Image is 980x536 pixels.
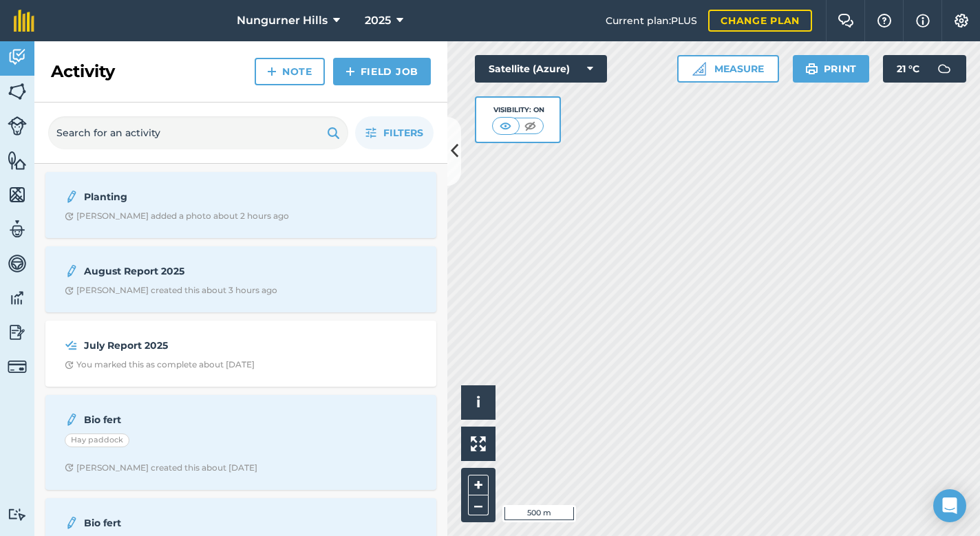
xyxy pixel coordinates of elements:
[65,189,78,205] img: svg+xml;base64,PD94bWwgdmVyc2lvbj0iMS4wIiBlbmNvZGluZz0idXRmLTgiPz4KPCEtLSBHZW5lcmF0b3I6IEFkb2JlIE...
[48,116,348,149] input: Search for an activity
[54,180,428,230] a: PlantingClock with arrow pointing clockwise[PERSON_NAME] added a photo about 2 hours ago
[84,338,302,353] strong: July Report 2025
[84,189,302,204] strong: Planting
[883,55,966,83] button: 21 °C
[8,322,27,343] img: svg+xml;base64,PD94bWwgdmVyc2lvbj0iMS4wIiBlbmNvZGluZz0idXRmLTgiPz4KPCEtLSBHZW5lcmF0b3I6IEFkb2JlIE...
[8,253,27,274] img: svg+xml;base64,PD94bWwgdmVyc2lvbj0iMS4wIiBlbmNvZGluZz0idXRmLTgiPz4KPCEtLSBHZW5lcmF0b3I6IEFkb2JlIE...
[475,55,607,83] button: Satellite (Azure)
[793,55,870,83] button: Print
[84,264,302,279] strong: August Report 2025
[471,436,486,451] img: Four arrows, one pointing top left, one top right, one bottom right and the last bottom left
[461,385,496,420] button: i
[65,462,257,473] div: [PERSON_NAME] created this about [DATE]
[476,394,480,411] span: i
[805,61,818,77] img: svg+xml;base64,PHN2ZyB4bWxucz0iaHR0cDovL3d3dy53My5vcmcvMjAwMC9zdmciIHdpZHRoPSIxOSIgaGVpZ2h0PSIyNC...
[8,288,27,308] img: svg+xml;base64,PD94bWwgdmVyc2lvbj0iMS4wIiBlbmNvZGluZz0idXRmLTgiPz4KPCEtLSBHZW5lcmF0b3I6IEFkb2JlIE...
[8,81,27,102] img: svg+xml;base64,PHN2ZyB4bWxucz0iaHR0cDovL3d3dy53My5vcmcvMjAwMC9zdmciIHdpZHRoPSI1NiIgaGVpZ2h0PSI2MC...
[692,62,706,76] img: Ruler icon
[237,12,328,29] span: Nungurner Hills
[8,508,27,521] img: svg+xml;base64,PD94bWwgdmVyc2lvbj0iMS4wIiBlbmNvZGluZz0idXRmLTgiPz4KPCEtLSBHZW5lcmF0b3I6IEFkb2JlIE...
[65,433,129,447] div: Hay paddock
[383,125,423,140] span: Filters
[897,55,919,83] span: 21 ° C
[14,10,34,32] img: fieldmargin Logo
[355,116,434,149] button: Filters
[8,47,27,67] img: svg+xml;base64,PD94bWwgdmVyc2lvbj0iMS4wIiBlbmNvZGluZz0idXRmLTgiPz4KPCEtLSBHZW5lcmF0b3I6IEFkb2JlIE...
[838,14,854,28] img: Two speech bubbles overlapping with the left bubble in the forefront
[606,13,697,28] span: Current plan : PLUS
[468,475,489,495] button: +
[84,515,302,530] strong: Bio fert
[54,255,428,304] a: August Report 2025Clock with arrow pointing clockwise[PERSON_NAME] created this about 3 hours ago
[65,285,277,296] div: [PERSON_NAME] created this about 3 hours ago
[333,58,431,85] a: Field Job
[54,329,428,378] a: July Report 2025Clock with arrow pointing clockwiseYou marked this as complete about [DATE]
[65,263,78,279] img: svg+xml;base64,PD94bWwgdmVyc2lvbj0iMS4wIiBlbmNvZGluZz0idXRmLTgiPz4KPCEtLSBHZW5lcmF0b3I6IEFkb2JlIE...
[65,515,78,531] img: svg+xml;base64,PD94bWwgdmVyc2lvbj0iMS4wIiBlbmNvZGluZz0idXRmLTgiPz4KPCEtLSBHZW5lcmF0b3I6IEFkb2JlIE...
[327,125,340,141] img: svg+xml;base64,PHN2ZyB4bWxucz0iaHR0cDovL3d3dy53My5vcmcvMjAwMC9zdmciIHdpZHRoPSIxOSIgaGVpZ2h0PSIyNC...
[84,412,302,427] strong: Bio fert
[51,61,115,83] h2: Activity
[345,63,355,80] img: svg+xml;base64,PHN2ZyB4bWxucz0iaHR0cDovL3d3dy53My5vcmcvMjAwMC9zdmciIHdpZHRoPSIxNCIgaGVpZ2h0PSIyNC...
[522,119,539,133] img: svg+xml;base64,PHN2ZyB4bWxucz0iaHR0cDovL3d3dy53My5vcmcvMjAwMC9zdmciIHdpZHRoPSI1MCIgaGVpZ2h0PSI0MC...
[255,58,325,85] a: Note
[267,63,277,80] img: svg+xml;base64,PHN2ZyB4bWxucz0iaHR0cDovL3d3dy53My5vcmcvMjAwMC9zdmciIHdpZHRoPSIxNCIgaGVpZ2h0PSIyNC...
[8,184,27,205] img: svg+xml;base64,PHN2ZyB4bWxucz0iaHR0cDovL3d3dy53My5vcmcvMjAwMC9zdmciIHdpZHRoPSI1NiIgaGVpZ2h0PSI2MC...
[8,357,27,376] img: svg+xml;base64,PD94bWwgdmVyc2lvbj0iMS4wIiBlbmNvZGluZz0idXRmLTgiPz4KPCEtLSBHZW5lcmF0b3I6IEFkb2JlIE...
[916,12,930,29] img: svg+xml;base64,PHN2ZyB4bWxucz0iaHR0cDovL3d3dy53My5vcmcvMjAwMC9zdmciIHdpZHRoPSIxNyIgaGVpZ2h0PSIxNy...
[468,495,489,515] button: –
[876,14,893,28] img: A question mark icon
[54,403,428,482] a: Bio fertHay paddockClock with arrow pointing clockwise[PERSON_NAME] created this about [DATE]
[492,105,544,116] div: Visibility: On
[677,55,779,83] button: Measure
[497,119,514,133] img: svg+xml;base64,PHN2ZyB4bWxucz0iaHR0cDovL3d3dy53My5vcmcvMjAwMC9zdmciIHdpZHRoPSI1MCIgaGVpZ2h0PSI0MC...
[65,411,78,428] img: svg+xml;base64,PD94bWwgdmVyc2lvbj0iMS4wIiBlbmNvZGluZz0idXRmLTgiPz4KPCEtLSBHZW5lcmF0b3I6IEFkb2JlIE...
[365,12,391,29] span: 2025
[65,337,78,354] img: svg+xml;base64,PD94bWwgdmVyc2lvbj0iMS4wIiBlbmNvZGluZz0idXRmLTgiPz4KPCEtLSBHZW5lcmF0b3I6IEFkb2JlIE...
[8,150,27,171] img: svg+xml;base64,PHN2ZyB4bWxucz0iaHR0cDovL3d3dy53My5vcmcvMjAwMC9zdmciIHdpZHRoPSI1NiIgaGVpZ2h0PSI2MC...
[953,14,970,28] img: A cog icon
[8,116,27,136] img: svg+xml;base64,PD94bWwgdmVyc2lvbj0iMS4wIiBlbmNvZGluZz0idXRmLTgiPz4KPCEtLSBHZW5lcmF0b3I6IEFkb2JlIE...
[933,489,966,522] div: Open Intercom Messenger
[65,463,74,472] img: Clock with arrow pointing clockwise
[8,219,27,239] img: svg+xml;base64,PD94bWwgdmVyc2lvbj0iMS4wIiBlbmNvZGluZz0idXRmLTgiPz4KPCEtLSBHZW5lcmF0b3I6IEFkb2JlIE...
[65,361,74,369] img: Clock with arrow pointing clockwise
[708,10,812,32] a: Change plan
[930,55,958,83] img: svg+xml;base64,PD94bWwgdmVyc2lvbj0iMS4wIiBlbmNvZGluZz0idXRmLTgiPz4KPCEtLSBHZW5lcmF0b3I6IEFkb2JlIE...
[65,286,74,295] img: Clock with arrow pointing clockwise
[65,212,74,221] img: Clock with arrow pointing clockwise
[65,211,289,222] div: [PERSON_NAME] added a photo about 2 hours ago
[65,359,255,370] div: You marked this as complete about [DATE]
